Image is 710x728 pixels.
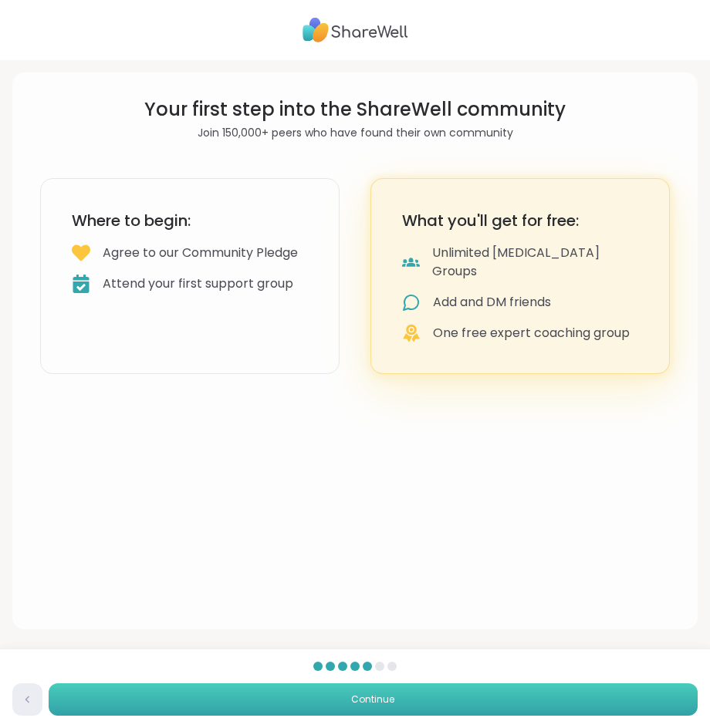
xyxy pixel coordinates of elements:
[402,210,638,231] h3: What you'll get for free:
[432,244,638,281] div: Unlimited [MEDICAL_DATA] Groups
[103,275,293,293] div: Attend your first support group
[103,244,298,262] div: Agree to our Community Pledge
[433,293,551,312] div: Add and DM friends
[303,12,408,48] img: ShareWell Logo
[40,97,670,122] h1: Your first step into the ShareWell community
[40,125,670,141] h2: Join 150,000+ peers who have found their own community
[351,693,394,706] span: Continue
[49,683,698,716] button: Continue
[433,324,630,342] div: One free expert coaching group
[72,210,308,231] h3: Where to begin:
